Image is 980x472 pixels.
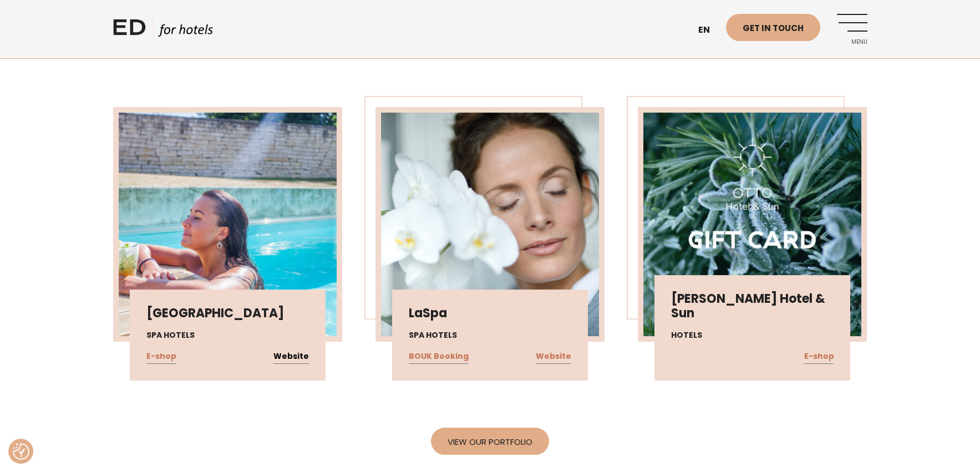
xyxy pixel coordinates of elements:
img: Gift_Card_Winter_ENG-2-450x450.jpg [643,113,861,336]
a: View our portfolio [431,428,549,455]
h4: Spa hotels [409,329,571,341]
a: Get in touch [726,14,820,41]
a: Website [536,349,571,364]
span: Menu [837,39,867,45]
h3: [GEOGRAPHIC_DATA] [146,306,309,321]
h3: [PERSON_NAME] Hotel & Sun [671,292,834,321]
a: E-shop [804,349,834,364]
img: naudi_spa-450x450.jpg [381,113,599,336]
a: BOUK Booking [409,349,469,364]
h4: Spa hotels [146,329,309,341]
h4: Hotels [671,329,834,341]
img: JohanSPA_vee-ja-saunakeskus-scaled-1-450x450.jpg [119,113,337,336]
img: Revisit consent button [13,443,29,460]
a: ED HOTELS [113,17,213,44]
a: E-shop [146,349,176,364]
a: Menu [837,14,867,44]
h3: LaSpa [409,306,571,321]
a: Website [273,349,309,364]
a: en [693,17,726,44]
button: Consent Preferences [13,443,29,460]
